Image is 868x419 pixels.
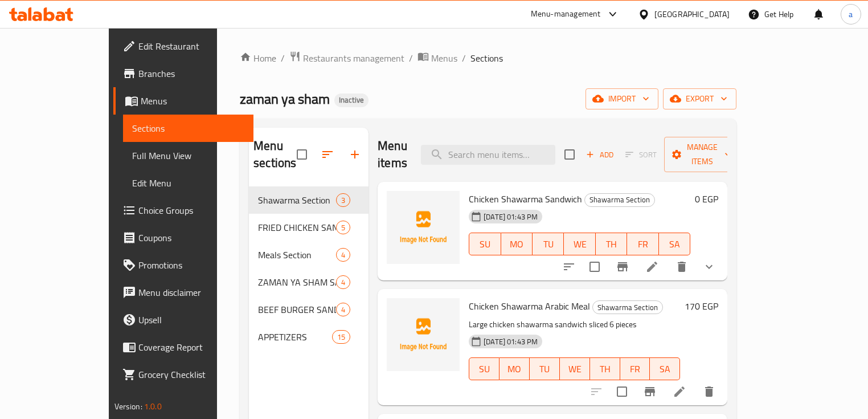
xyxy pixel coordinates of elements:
[249,241,369,269] div: Meals Section4
[469,233,501,255] button: SU
[249,186,369,214] div: Shawarma Section3
[314,141,341,168] span: Sort sections
[610,380,634,404] span: Select to update
[337,277,350,288] span: 4
[582,146,618,164] span: Add item
[113,32,254,60] a: Edit Restaurant
[123,169,254,197] a: Edit Menu
[469,190,582,208] span: Chicken Shawarma Sandwich
[586,88,658,109] button: import
[113,333,254,361] a: Coverage Report
[593,301,662,314] span: Shawarma Section
[537,236,559,253] span: TU
[113,60,254,87] a: Branches
[113,361,254,388] a: Grocery Checklist
[332,330,350,344] div: items
[645,260,659,274] a: Edit menu item
[664,137,740,172] button: Manage items
[600,236,623,253] span: TH
[336,221,350,234] div: items
[584,193,655,207] div: Shawarma Section
[138,39,245,53] span: Edit Restaurant
[504,361,525,377] span: MO
[560,357,590,380] button: WE
[336,193,350,207] div: items
[531,7,601,21] div: Menu-management
[499,357,530,380] button: MO
[534,361,555,377] span: TU
[336,248,350,262] div: items
[564,361,586,377] span: WE
[240,51,276,65] a: Home
[702,260,716,274] svg: Show Choices
[583,255,607,279] span: Select to update
[668,253,695,280] button: delete
[138,231,245,245] span: Coupons
[113,224,254,251] a: Coupons
[469,318,680,332] p: Large chicken shawarma sandwich sliced 6 pieces
[113,251,254,279] a: Promotions
[654,361,675,377] span: SA
[592,300,663,314] div: Shawarma Section
[620,357,650,380] button: FR
[627,233,658,255] button: FR
[664,236,686,253] span: SA
[336,275,350,289] div: items
[113,87,254,115] a: Menus
[654,8,730,21] div: [GEOGRAPHIC_DATA]
[114,399,142,414] span: Version:
[417,51,457,66] a: Menus
[595,92,649,106] span: import
[474,236,496,253] span: SU
[469,357,499,380] button: SU
[334,95,369,105] span: Inactive
[289,51,404,66] a: Restaurants management
[113,197,254,224] a: Choice Groups
[387,191,460,264] img: Chicken Shawarma Sandwich
[695,378,723,405] button: delete
[258,303,336,316] span: BEEF BURGER SANDWICH
[132,121,245,135] span: Sections
[258,248,336,262] span: Meals Section
[258,330,332,344] span: APPETIZERS
[113,306,254,333] a: Upsell
[568,236,591,253] span: WE
[596,233,627,255] button: TH
[333,332,350,343] span: 15
[470,51,503,65] span: Sections
[123,115,254,142] a: Sections
[138,204,245,217] span: Choice Groups
[303,51,404,65] span: Restaurants management
[249,296,369,323] div: BEEF BURGER SANDWICH4
[595,361,616,377] span: TH
[650,357,680,380] button: SA
[258,275,336,289] span: ZAMAN YA SHAM SANDWICHS
[431,51,457,65] span: Menus
[479,336,542,347] span: [DATE] 01:43 PM
[590,357,620,380] button: TH
[558,143,582,166] span: Select section
[564,233,595,255] button: WE
[501,233,533,255] button: MO
[632,236,654,253] span: FR
[123,142,254,169] a: Full Menu View
[334,93,369,107] div: Inactive
[337,195,350,206] span: 3
[132,176,245,190] span: Edit Menu
[695,253,723,280] button: show more
[479,211,542,222] span: [DATE] 01:43 PM
[584,148,615,161] span: Add
[409,51,413,65] li: /
[609,253,636,280] button: Branch-specific-item
[249,214,369,241] div: FRIED CHICKEN SANDWICH5
[506,236,528,253] span: MO
[673,140,731,169] span: Manage items
[253,137,297,172] h2: Menu sections
[337,304,350,315] span: 4
[530,357,560,380] button: TU
[258,221,336,234] span: FRIED CHICKEN SANDWICH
